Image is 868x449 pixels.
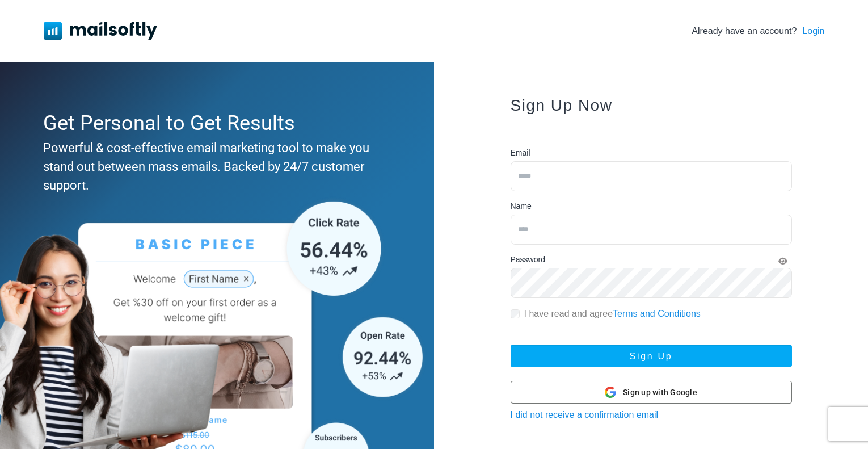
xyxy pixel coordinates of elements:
button: Sign up with Google [511,381,792,404]
a: Terms and Conditions [613,309,701,318]
div: Get Personal to Get Results [43,108,386,139]
div: Powerful & cost-effective email marketing tool to make you stand out between mass emails. Backed ... [43,139,386,195]
i: Show Password [778,257,787,265]
label: Password [511,254,545,266]
label: I have read and agree [524,307,701,321]
img: Mailsoftly [44,22,157,40]
button: Sign Up [511,345,792,367]
span: Sign up with Google [623,387,697,398]
span: Sign Up Now [511,96,613,114]
label: Email [511,147,530,159]
label: Name [511,200,532,212]
a: Login [802,24,824,38]
a: I did not receive a confirmation email [511,410,659,419]
div: Already have an account? [692,24,824,38]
